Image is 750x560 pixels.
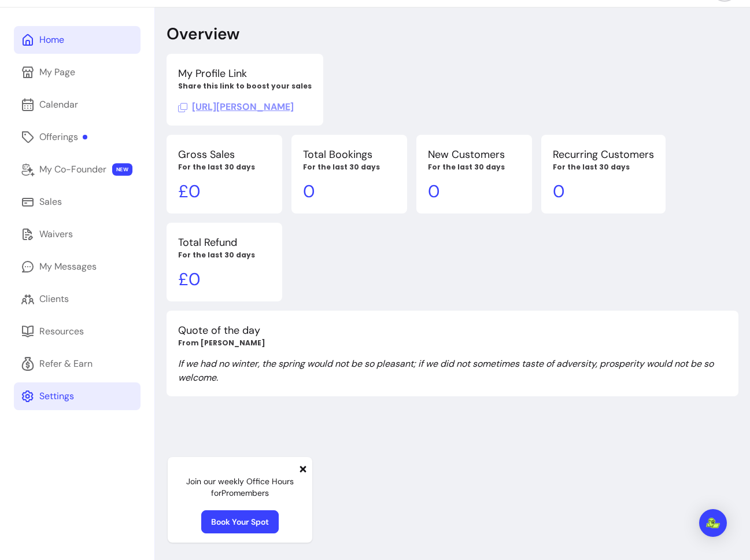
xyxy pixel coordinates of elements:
div: Sales [39,195,62,209]
p: My Profile Link [178,65,312,82]
div: My Co-Founder [39,163,106,176]
p: If we had no winter, the spring would not be so pleasant; if we did not sometimes taste of advers... [178,357,727,385]
div: Calendar [39,98,78,112]
a: Waivers [14,220,141,248]
p: For the last 30 days [553,163,654,172]
div: Open Intercom Messenger [699,509,727,537]
a: My Messages [14,253,141,281]
div: Waivers [39,227,73,241]
p: 0 [303,181,396,202]
div: Resources [39,325,84,338]
a: Book Your Spot [201,510,279,533]
span: NEW [112,163,132,176]
p: For the last 30 days [178,250,271,260]
p: £ 0 [178,269,271,290]
a: Home [14,26,141,54]
p: Total Refund [178,234,271,250]
p: 0 [428,181,520,202]
div: My Page [39,65,75,79]
p: Join our weekly Office Hours for Pro members [177,476,303,499]
div: Settings [39,389,74,403]
p: Total Bookings [303,146,396,163]
p: Share this link to boost your sales [178,82,312,91]
p: £ 0 [178,181,271,202]
p: For the last 30 days [303,163,396,172]
a: Settings [14,382,141,410]
a: Clients [14,285,141,313]
a: Sales [14,188,141,216]
p: Overview [167,24,239,45]
a: My Co-Founder NEW [14,156,141,183]
p: Gross Sales [178,146,271,163]
p: New Customers [428,146,520,163]
p: For the last 30 days [178,163,271,172]
a: My Page [14,58,141,86]
div: Clients [39,292,69,306]
div: Offerings [39,130,87,144]
p: From [PERSON_NAME] [178,338,727,348]
div: My Messages [39,260,97,274]
p: Recurring Customers [553,146,654,163]
p: For the last 30 days [428,163,520,172]
a: Calendar [14,91,141,119]
p: 0 [553,181,654,202]
p: Quote of the day [178,322,727,338]
a: Refer & Earn [14,350,141,378]
a: Offerings [14,123,141,151]
div: Refer & Earn [39,357,93,371]
a: Resources [14,318,141,345]
span: Click to copy [178,101,294,113]
div: Home [39,33,64,47]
